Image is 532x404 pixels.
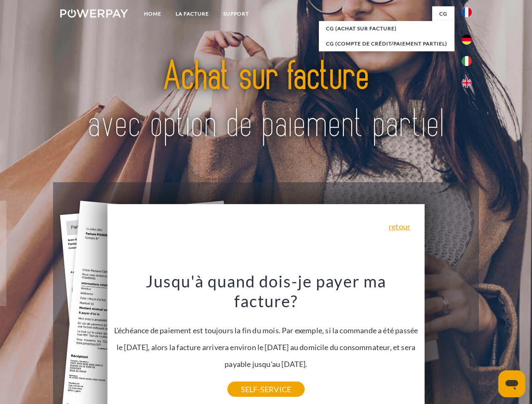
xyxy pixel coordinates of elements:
[112,271,420,389] div: L'échéance de paiement est toujours la fin du mois. Par exemple, si la commande a été passée le [...
[80,40,452,161] img: title-powerpay_fr.svg
[462,56,472,66] img: it
[462,78,472,88] img: en
[389,223,410,230] a: retour
[216,6,256,21] a: Support
[462,7,472,17] img: fr
[432,6,454,21] a: CG
[60,9,128,18] img: logo-powerpay-white.svg
[112,271,420,311] h3: Jusqu'à quand dois-je payer ma facture?
[498,370,525,397] iframe: Bouton de lancement de la fenêtre de messagerie
[319,36,454,51] a: CG (Compte de crédit/paiement partiel)
[137,6,168,21] a: Home
[462,35,472,45] img: de
[319,21,454,36] a: CG (achat sur facture)
[227,382,305,397] a: SELF-SERVICE
[168,6,216,21] a: LA FACTURE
